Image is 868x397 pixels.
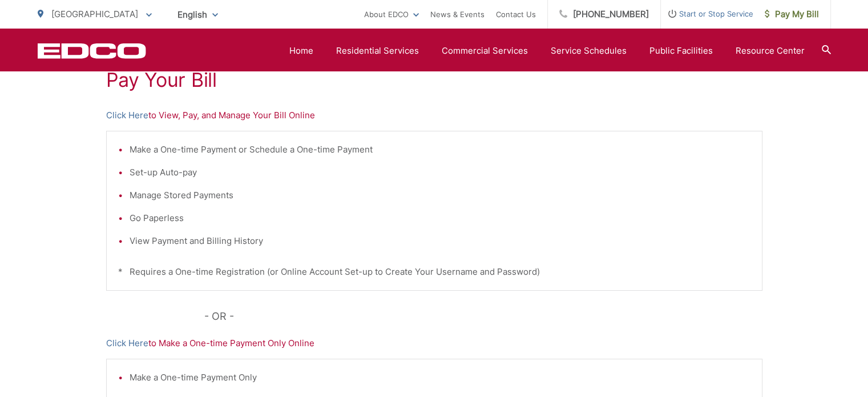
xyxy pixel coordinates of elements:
a: EDCD logo. Return to the homepage. [38,43,146,59]
a: Click Here [106,109,148,122]
a: Resource Center [736,44,805,58]
h1: Pay Your Bill [106,69,762,91]
li: Manage Stored Payments [130,189,750,202]
a: Home [289,44,313,58]
p: - OR - [204,308,762,325]
a: Click Here [106,336,148,350]
span: Pay My Bill [765,7,819,21]
p: to Make a One-time Payment Only Online [106,336,762,350]
a: About EDCO [364,7,419,21]
p: * Requires a One-time Registration (or Online Account Set-up to Create Your Username and Password) [118,265,750,279]
li: Go Paperless [130,211,750,225]
p: to View, Pay, and Manage Your Bill Online [106,109,762,122]
li: View Payment and Billing History [130,234,750,248]
span: [GEOGRAPHIC_DATA] [51,9,138,19]
a: Contact Us [496,7,536,21]
span: English [169,5,227,25]
li: Set-up Auto-pay [130,166,750,179]
li: Make a One-time Payment Only [130,371,750,384]
a: Service Schedules [551,44,627,58]
a: Residential Services [336,44,419,58]
a: Commercial Services [442,44,528,58]
li: Make a One-time Payment or Schedule a One-time Payment [130,143,750,157]
a: News & Events [430,7,485,21]
a: Public Facilities [649,44,713,58]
